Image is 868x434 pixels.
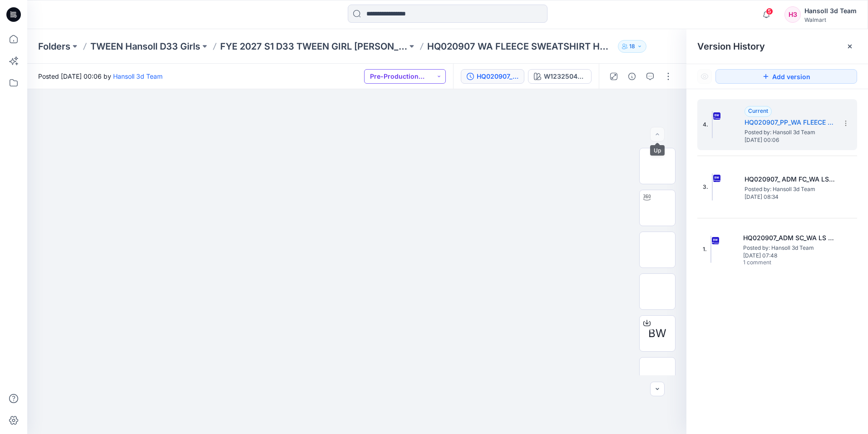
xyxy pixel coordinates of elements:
[745,128,835,137] span: Posted by: Hansoll 3d Team
[703,183,708,191] span: 3.
[748,107,768,114] span: Current
[745,194,835,200] span: [DATE] 08:34
[427,40,614,53] p: HQ020907 WA FLEECE SWEATSHIRT HQ020907 ASTM FIT L(10/12)
[715,69,857,84] button: Add version
[544,71,586,81] div: W123250404MJ03GA
[461,69,524,84] button: HQ020907_PP_WA FLEECE SWEATSHIRT
[710,236,711,263] img: HQ020907_ADM SC_WA LS FLEECE SWEATSHIRT
[477,71,518,81] div: HQ020907_PP_WA FLEECE SWEATSHIRT
[629,41,635,51] p: 18
[528,69,592,84] button: W123250404MJ03GA
[38,40,70,53] a: Folders
[743,232,834,243] h5: HQ020907_ADM SC_WA LS FLEECE SWEATSHIRT
[703,245,707,253] span: 1.
[712,173,713,201] img: HQ020907_ ADM FC_WA LS FLEECE SWEATSHIRT
[618,40,646,53] button: 18
[625,69,639,84] button: Details
[712,111,713,138] img: HQ020907_PP_WA FLEECE SWEATSHIRT
[846,43,853,50] button: Close
[703,121,708,129] span: 4.
[648,325,666,342] span: BW
[697,69,712,84] button: Show Hidden Versions
[745,137,835,143] span: [DATE] 00:06
[743,252,834,259] span: [DATE] 07:48
[784,6,801,23] div: H3
[38,71,163,81] span: Posted [DATE] 00:06 by
[113,72,163,80] a: Hansoll 3d Team
[697,41,765,52] span: Version History
[90,40,200,53] a: TWEEN Hansoll D33 Girls
[804,5,857,16] div: Hansoll 3d Team
[745,185,835,194] span: Posted by: Hansoll 3d Team
[745,174,835,185] h5: HQ020907_ ADM FC_WA LS FLEECE SWEATSHIRT
[743,259,807,267] span: 1 comment
[743,243,834,252] span: Posted by: Hansoll 3d Team
[220,40,407,53] a: FYE 2027 S1 D33 TWEEN GIRL [PERSON_NAME]
[766,8,773,15] span: 5
[745,117,835,128] h5: HQ020907_PP_WA FLEECE SWEATSHIRT
[804,16,857,23] div: Walmart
